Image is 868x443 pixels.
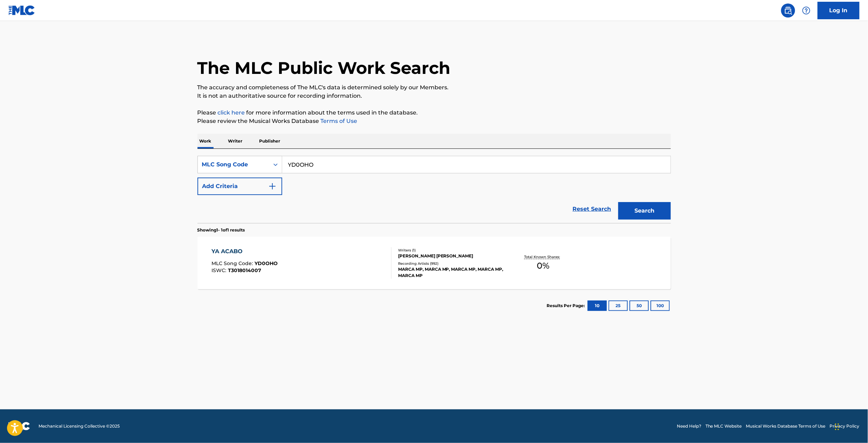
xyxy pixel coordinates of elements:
[39,423,120,429] span: Mechanical Licensing Collective © 2025
[268,182,277,191] img: 9d2ae6d4665cec9f34b9.svg
[211,267,228,274] span: ISWC :
[746,423,826,429] a: Musical Works Database Terms of Use
[197,109,671,117] p: Please for more information about the terms used in the database.
[525,254,562,259] p: Total Known Shares:
[398,248,504,253] div: Writers ( 1 )
[784,6,792,15] img: search
[211,247,278,256] div: YA ACABO
[630,300,649,311] button: 50
[398,253,504,259] div: [PERSON_NAME] [PERSON_NAME]
[197,92,671,100] p: It is not an authoritative source for recording information.
[197,134,214,148] p: Work
[588,300,607,311] button: 10
[197,57,451,78] h1: The MLC Public Work Search
[569,201,615,217] a: Reset Search
[197,156,671,223] form: Search Form
[706,423,742,429] a: The MLC Website
[211,260,255,267] span: MLC Song Code :
[799,4,813,18] div: Help
[537,259,549,272] span: 0 %
[8,422,30,430] img: logo
[547,303,587,309] p: Results Per Page:
[8,5,35,15] img: MLC Logo
[197,83,671,92] p: The accuracy and completeness of The MLC's data is determined solely by our Members.
[833,409,868,443] iframe: Chat Widget
[197,227,245,233] p: Showing 1 - 1 of 1 results
[255,260,278,267] span: YD0OHO
[228,267,261,274] span: T3018014007
[651,300,670,311] button: 100
[618,202,671,220] button: Search
[197,117,671,125] p: Please review the Musical Works Database
[218,109,245,116] a: click here
[835,416,839,437] div: Drag
[202,160,265,169] div: MLC Song Code
[197,237,671,289] a: YA ACABOMLC Song Code:YD0OHOISWC:T3018014007Writers (1)[PERSON_NAME] [PERSON_NAME]Recording Artis...
[609,300,628,311] button: 25
[818,2,860,19] a: Log In
[319,118,357,124] a: Terms of Use
[226,134,245,148] p: Writer
[802,6,811,15] img: help
[398,266,504,279] div: MARCA MP, MARCA MP, MARCA MP, MARCA MP, MARCA MP
[257,134,283,148] p: Publisher
[830,423,860,429] a: Privacy Policy
[781,4,795,18] a: Public Search
[398,261,504,266] div: Recording Artists ( 992 )
[197,178,282,195] button: Add Criteria
[677,423,701,429] a: Need Help?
